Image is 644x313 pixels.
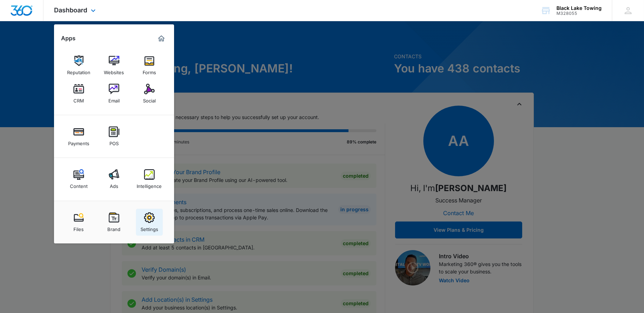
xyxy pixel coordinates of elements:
[101,52,127,79] a: Websites
[65,80,92,107] a: CRM
[65,123,92,150] a: Payments
[156,33,167,44] a: Marketing 360® Dashboard
[101,80,127,107] a: Email
[65,209,92,236] a: Files
[65,166,92,193] a: Content
[110,180,118,189] div: Ads
[67,66,90,75] div: Reputation
[108,94,120,104] div: Email
[73,223,84,232] div: Files
[143,94,156,104] div: Social
[61,35,76,42] h2: Apps
[73,94,84,104] div: CRM
[101,209,127,236] a: Brand
[101,166,127,193] a: Ads
[70,180,88,189] div: Content
[68,137,89,146] div: Payments
[104,66,124,75] div: Websites
[65,52,92,79] a: Reputation
[107,223,120,232] div: Brand
[54,6,87,14] span: Dashboard
[141,223,158,232] div: Settings
[136,166,163,193] a: Intelligence
[556,11,602,16] div: account id
[101,123,127,150] a: POS
[136,52,163,79] a: Forms
[137,180,162,189] div: Intelligence
[109,137,119,146] div: POS
[136,209,163,236] a: Settings
[556,5,602,11] div: account name
[143,66,156,75] div: Forms
[136,80,163,107] a: Social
